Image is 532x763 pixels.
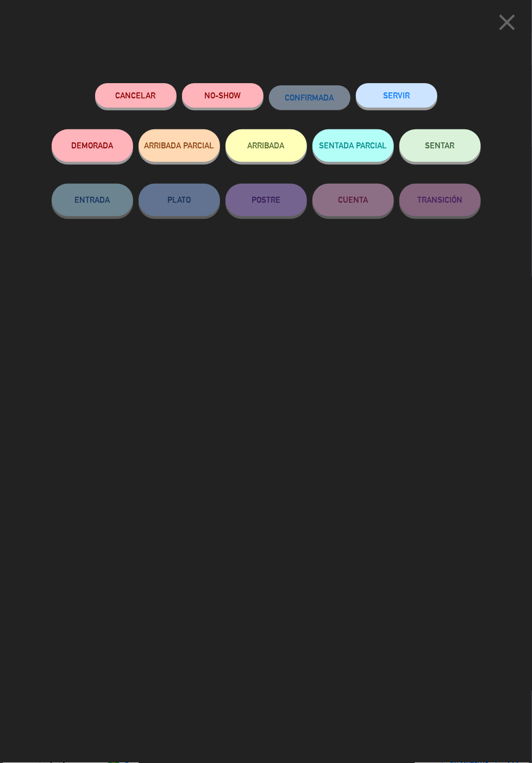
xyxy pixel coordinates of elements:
button: ARRIBADA PARCIAL [139,129,220,162]
button: POSTRE [226,184,307,216]
button: SENTAR [399,129,481,162]
button: SERVIR [356,83,437,108]
button: ARRIBADA [226,129,307,162]
button: DEMORADA [52,129,133,162]
button: Cancelar [95,83,177,108]
button: TRANSICIÓN [399,184,481,216]
button: SENTADA PARCIAL [312,129,394,162]
span: SENTAR [425,141,455,150]
span: ARRIBADA PARCIAL [144,141,214,150]
button: close [490,8,524,40]
button: CUENTA [312,184,394,216]
span: CONFIRMADA [285,93,334,102]
button: CONFIRMADA [269,85,351,110]
i: close [493,9,521,36]
button: NO-SHOW [182,83,264,108]
button: PLATO [139,184,220,216]
button: ENTRADA [52,184,133,216]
